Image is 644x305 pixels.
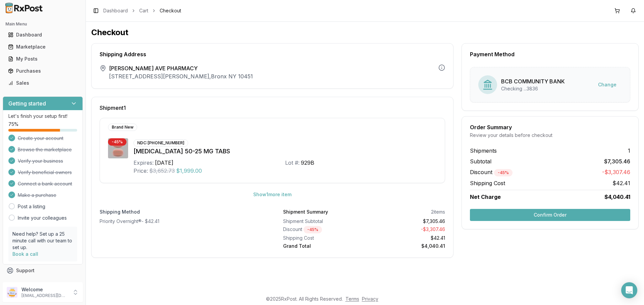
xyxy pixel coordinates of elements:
a: Post a listing [18,203,45,210]
span: Verify your business [18,158,63,164]
p: [STREET_ADDRESS][PERSON_NAME] , Bronx NY 10451 [109,72,253,80]
div: - 45 % [108,138,126,146]
span: $7,305.46 [604,157,630,165]
div: Order Summary [470,125,630,130]
span: Discount [470,169,513,175]
span: $42.41 [612,179,630,187]
a: Sales [5,77,80,89]
div: Purchases [8,68,77,74]
button: Purchases [3,66,83,76]
div: - 45 % [304,226,322,233]
div: Discount [283,226,362,233]
h2: Main Menu [5,21,80,27]
button: Sales [3,78,83,88]
div: $42.41 [367,235,445,241]
p: [EMAIL_ADDRESS][DOMAIN_NAME] [21,293,68,298]
span: 75 % [8,121,18,128]
span: -$3,307.46 [602,168,630,176]
div: Price: [133,167,148,175]
div: Review your details before checkout [470,132,630,139]
div: [DATE] [155,159,173,167]
div: 929B [301,159,314,167]
div: Marketplace [8,44,77,50]
a: Dashboard [103,7,128,14]
span: Shipment 1 [100,105,126,110]
div: NDC: [PHONE_NUMBER] [133,139,188,147]
span: [PERSON_NAME] AVE PHARMACY [109,64,253,72]
div: - $3,307.46 [367,226,445,233]
div: Expires: [133,159,154,167]
div: Shipment Summary [283,209,328,215]
p: Let's finish your setup first! [8,113,77,120]
div: Dashboard [8,31,77,38]
h3: Getting started [8,99,46,107]
button: Marketplace [3,42,83,52]
button: Confirm Order [470,209,630,221]
img: User avatar [7,287,17,298]
button: Dashboard [3,29,83,40]
button: Support [3,264,83,277]
a: Marketplace [5,41,80,53]
span: Browse the marketplace [18,146,72,153]
span: $4,040.41 [604,193,630,201]
label: Shipping Method [100,209,262,215]
a: Cart [139,7,148,14]
a: Dashboard [5,29,80,41]
span: Verify beneficial owners [18,169,72,176]
a: Privacy [362,296,378,302]
div: Brand New [108,124,137,131]
span: $1,999.00 [176,167,202,175]
div: Shipping Cost [283,235,362,241]
nav: breadcrumb [103,7,181,14]
h1: Checkout [91,27,639,38]
span: Net Charge [470,194,501,200]
span: $3,652.73 [149,167,175,175]
a: My Posts [5,53,80,65]
div: $4,040.41 [367,243,445,249]
div: My Posts [8,56,77,62]
p: Welcome [21,286,68,293]
div: $7,305.46 [367,218,445,225]
div: Payment Method [470,52,630,57]
button: Change [593,79,622,91]
div: Open Intercom Messenger [621,282,637,298]
div: 2 items [431,209,445,215]
div: BCB COMMUNITY BANK [501,77,565,85]
span: Create your account [18,135,63,142]
div: Checking ...3836 [501,85,565,92]
img: Juluca 50-25 MG TABS [108,138,128,158]
span: Checkout [160,7,181,14]
img: RxPost Logo [3,3,46,13]
div: Lot #: [285,159,300,167]
button: Show1more item [248,188,297,201]
a: Terms [345,296,359,302]
a: Invite your colleagues [18,215,67,221]
button: My Posts [3,54,83,64]
span: Make a purchase [18,192,56,199]
div: Priority Overnight® - $42.41 [100,218,262,225]
div: Grand Total [283,243,362,249]
span: Feedback [16,279,39,286]
div: Shipping Address [100,52,445,57]
div: - 45 % [494,169,513,176]
a: Book a call [12,251,38,257]
span: Shipments [470,147,497,155]
div: Shipment Subtotal [283,218,362,225]
p: Need help? Set up a 25 minute call with our team to set up. [12,231,73,251]
button: Feedback [3,277,83,289]
span: Connect a bank account [18,180,72,187]
span: Shipping Cost [470,179,505,187]
span: 1 [628,147,630,155]
div: [MEDICAL_DATA] 50-25 MG TABS [133,147,437,156]
span: Subtotal [470,157,491,165]
div: Sales [8,80,77,86]
a: Purchases [5,65,80,77]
